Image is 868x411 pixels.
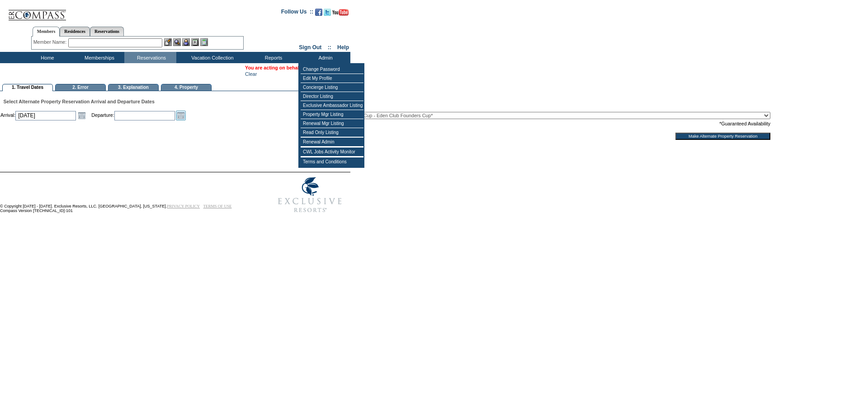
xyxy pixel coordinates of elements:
[301,157,363,166] td: Terms and Conditions
[191,38,199,46] img: Reservations
[91,111,298,120] td: Departure:
[301,138,363,147] td: Renewal Admin
[269,172,350,217] img: Exclusive Resorts
[298,52,350,63] td: Admin
[315,11,322,17] a: Become our fan on Facebook
[77,111,87,120] a: Open the calendar popup.
[2,84,53,91] td: 1. Travel Dates
[301,148,363,157] td: CWL Jobs Activity Monitor
[33,27,60,37] a: Members
[301,119,363,128] td: Renewal Mgr Listing
[324,11,331,17] a: Follow us on Twitter
[203,204,232,208] a: TERMS OF USE
[182,38,190,46] img: Impersonate
[60,27,90,36] a: Residences
[324,9,331,16] img: Follow us on Twitter
[245,65,349,70] span: You are acting on behalf of:
[332,11,349,17] a: Subscribe to our YouTube Channel
[301,92,363,101] td: Director Listing
[301,110,363,119] td: Property Mgr Listing
[299,44,321,51] a: Sign Out
[246,52,298,63] td: Reports
[315,9,322,16] img: Become our fan on Facebook
[3,99,154,104] span: Select Alternate Property Reservation Arrival and Departure Dates
[176,111,186,120] a: Open the calendar popup.
[298,111,770,120] td: Location:
[124,52,176,63] td: Reservations
[90,27,124,36] a: Reservations
[301,74,363,83] td: Edit My Profile
[176,52,246,63] td: Vacation Collection
[332,9,349,16] img: Subscribe to our YouTube Channel
[301,65,363,74] td: Change Password
[200,38,208,46] img: b_calculator.gif
[675,133,770,140] input: Make Alternate Property Reservation
[8,2,66,21] img: Compass Home
[0,111,91,120] td: Arrival:
[161,84,212,91] td: 4. Property
[301,101,363,110] td: Exclusive Ambassador Listing
[337,44,349,51] a: Help
[20,52,72,63] td: Home
[164,38,172,46] img: b_edit.gif
[167,204,200,208] a: PRIVACY POLICY
[245,71,257,77] a: Clear
[33,38,68,46] div: Member Name:
[328,44,331,51] span: ::
[55,84,106,91] td: 2. Error
[173,38,181,46] img: View
[298,121,770,126] td: *Guaranteed Availability
[301,83,363,92] td: Concierge Listing
[108,84,159,91] td: 3. Explanation
[72,52,124,63] td: Memberships
[281,8,313,18] td: Follow Us ::
[301,128,363,137] td: Read Only Listing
